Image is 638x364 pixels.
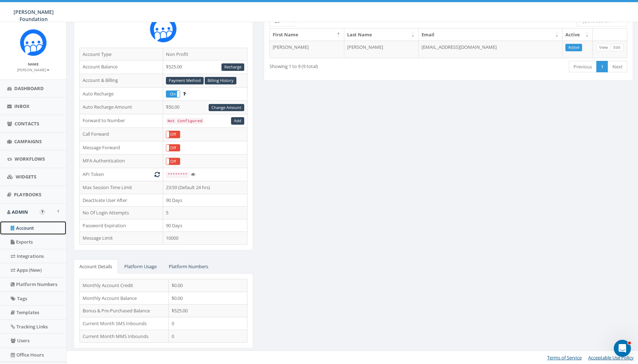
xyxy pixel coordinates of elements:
[344,28,419,41] th: Last Name: activate to sort column ascending
[80,219,163,232] td: Password Expiration
[166,91,180,98] label: On
[166,131,180,138] div: OnOff
[20,29,47,56] img: Rally_Corp_Icon.png
[80,155,163,168] td: MFA Authentication
[80,279,169,292] td: Monthly Account Credit
[163,232,247,245] td: 10000
[14,85,44,92] span: Dashboard
[80,207,163,219] td: No Of Login Attempts
[270,28,344,41] th: First Name: activate to sort column descending
[14,191,41,198] span: Playbooks
[166,158,180,165] label: Off
[169,279,247,292] td: $0.00
[563,28,593,41] th: Active: activate to sort column ascending
[16,173,36,180] span: Widgets
[344,41,419,58] td: [PERSON_NAME]
[419,28,563,41] th: Email: activate to sort column ascending
[80,74,163,87] td: Account & Billing
[166,158,180,165] div: OnOff
[15,120,39,127] span: Contacts
[183,90,185,97] span: Enable to prevent campaign failure.
[40,209,45,214] button: Open In-App Guide
[596,44,611,51] a: View
[163,181,247,194] td: 23:59 (Default 24 hrs)
[231,117,244,125] a: Add
[80,317,169,330] td: Current Month SMS Inbounds
[166,144,180,152] div: OnOff
[80,128,163,141] td: Call Forward
[419,41,563,58] td: [EMAIL_ADDRESS][DOMAIN_NAME]
[80,168,163,181] td: API Token
[270,41,344,58] td: [PERSON_NAME]
[80,114,163,128] td: Forward to Number
[614,340,631,357] iframe: Intercom live chat
[163,207,247,219] td: 5
[547,354,582,361] a: Terms of Service
[163,101,247,114] td: $50.00
[169,330,247,343] td: 0
[163,48,247,61] td: Non Profit
[169,317,247,330] td: 0
[163,219,247,232] td: 90 Days
[166,131,180,138] label: Off
[80,292,169,305] td: Monthly Account Balance
[209,104,244,111] a: Change Amount
[166,90,180,98] div: OnOff
[611,44,623,51] a: Edit
[119,259,162,274] a: Platform Usage
[596,61,608,73] a: 1
[14,9,54,22] span: [PERSON_NAME] Foundation
[166,77,204,84] a: Payment Method
[163,61,247,74] td: $525.00
[80,87,163,101] td: Auto Recharge
[569,61,597,73] a: Previous
[74,259,118,274] a: Account Details
[80,232,163,245] td: Message Limit
[12,209,28,215] span: Admin
[205,77,236,84] a: Billing History
[15,156,45,162] span: Workflows
[80,305,169,317] td: Bonus & Pre-Purchased Balance
[163,194,247,207] td: 90 Days
[80,330,169,343] td: Current Month MMS Inbounds
[80,48,163,61] td: Account Type
[565,44,582,51] a: Active
[588,354,634,361] a: Acceptable Use Policy
[80,194,163,207] td: Deactivate User After
[80,101,163,114] td: Auto Recharge Amount
[80,181,163,194] td: Max Session Time Limit
[14,103,30,109] span: Inbox
[169,305,247,317] td: $525.00
[150,16,177,42] img: Rally_Corp_Icon.png
[17,66,49,73] a: [PERSON_NAME]
[270,60,412,70] div: Showing 1 to 9 (9 total)
[80,61,163,74] td: Account Balance
[28,62,39,67] small: Name
[166,118,204,124] code: Not Configured
[163,259,214,274] a: Platform Numbers
[166,145,180,151] label: Off
[169,292,247,305] td: $0.00
[221,63,244,71] a: Recharge
[155,172,160,177] i: Generate New Token
[17,67,49,72] small: [PERSON_NAME]
[80,141,163,155] td: Message Forward
[608,61,627,73] a: Next
[14,138,42,145] span: Campaigns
